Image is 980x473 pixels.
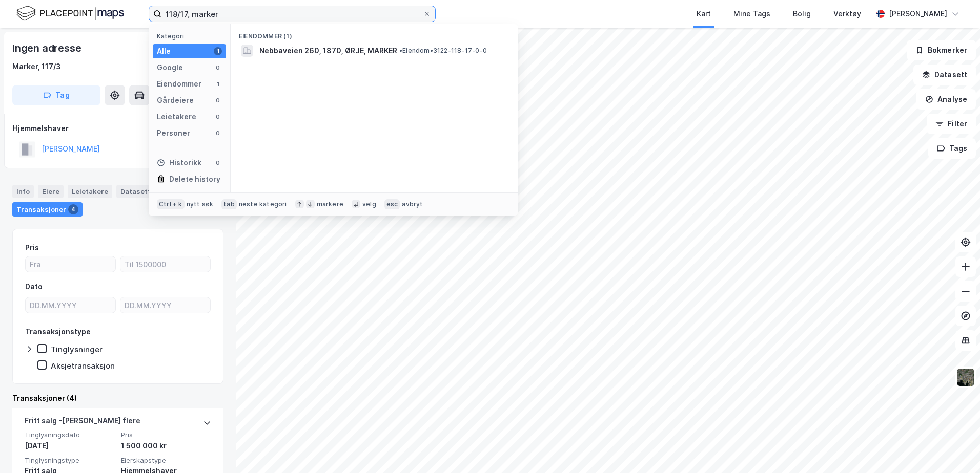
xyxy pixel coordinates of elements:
button: Bokmerker [907,40,976,60]
input: DD.MM.YYYY [26,297,115,313]
div: Tinglysninger [51,345,103,354]
input: Fra [26,256,115,272]
div: [DATE] [25,440,115,452]
div: Gårdeiere [157,94,194,106]
div: neste kategori [239,200,287,208]
div: Delete history [169,173,220,185]
span: Pris [121,431,211,439]
div: Leietakere [157,111,196,123]
div: 4 [68,204,78,214]
div: Marker, 117/3 [12,60,61,73]
div: Historikk [157,157,201,169]
div: Alle [157,45,171,57]
div: 1 [214,80,222,88]
button: Analyse [916,89,976,110]
span: Nebbaveien 260, 1870, ØRJE, MARKER [259,45,397,57]
div: 0 [214,96,222,104]
div: Dato [25,281,43,293]
span: Eiendom • 3122-118-17-0-0 [399,47,487,55]
div: Leietakere [68,185,112,198]
div: Transaksjonstype [25,326,91,338]
div: markere [317,200,343,208]
span: Tinglysningsdato [25,431,115,439]
div: 0 [214,63,222,72]
div: Datasett [116,185,155,198]
button: Datasett [913,64,976,85]
div: Mine Tags [733,8,770,20]
div: nytt søk [187,200,214,208]
div: Pris [25,242,39,254]
iframe: Chat Widget [929,424,980,473]
input: Til 1500000 [120,256,210,272]
div: Kart [697,8,711,20]
input: DD.MM.YYYY [120,297,210,313]
div: Eiere [38,185,64,198]
div: 0 [214,113,222,121]
div: Transaksjoner [12,202,83,217]
div: velg [362,200,376,208]
div: Google [157,61,183,74]
button: Filter [927,114,976,134]
div: Ingen adresse [12,40,83,56]
div: Info [12,185,34,198]
div: Verktøy [833,8,861,20]
div: Hjemmelshaver [13,122,223,135]
div: Kategori [157,32,226,40]
div: tab [221,199,237,209]
div: esc [384,199,400,209]
div: 1 [214,47,222,55]
div: Ctrl + k [157,199,185,209]
div: 1 500 000 kr [121,440,211,452]
button: Tags [928,138,976,159]
div: Bolig [793,8,811,20]
div: avbryt [402,200,423,208]
span: Tinglysningstype [25,456,115,465]
div: Fritt salg - [PERSON_NAME] flere [25,415,140,431]
div: Aksjetransaksjon [51,361,115,371]
div: Eiendommer [157,78,201,90]
img: logo.f888ab2527a4732fd821a326f86c7f29.svg [16,5,124,23]
span: • [399,47,402,54]
img: 9k= [956,368,975,387]
span: Eierskapstype [121,456,211,465]
input: Søk på adresse, matrikkel, gårdeiere, leietakere eller personer [161,6,423,21]
div: Personer [157,127,190,139]
div: Transaksjoner (4) [12,392,223,404]
div: 0 [214,129,222,137]
div: Eiendommer (1) [231,24,518,42]
div: Kontrollprogram for chat [929,424,980,473]
div: 0 [214,159,222,167]
button: Tag [12,85,100,105]
div: [PERSON_NAME] [889,8,947,20]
